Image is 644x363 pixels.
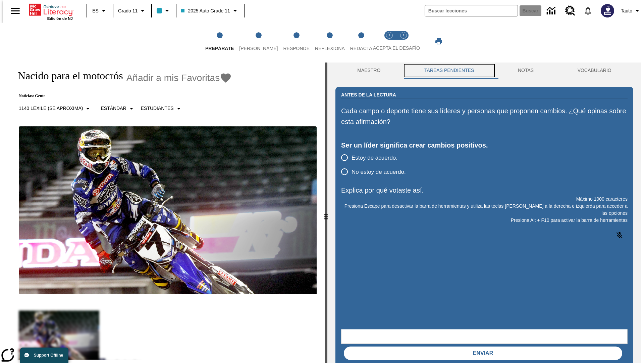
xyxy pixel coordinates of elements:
[11,93,232,98] p: Noticias: Gente
[3,63,325,360] div: reading
[126,73,220,83] span: Añadir a mis Favoritas
[115,5,149,17] button: Grado: Grado 11, Elige un grado
[341,196,628,203] p: Máximo 1000 caracteres
[181,7,230,14] span: 2025 Auto Grade 11
[138,103,185,115] button: Seleccionar estudiante
[341,217,628,224] p: Presiona Alt + F10 para activar la barra de herramientas
[352,154,397,162] span: Estoy de acuerdo.
[205,46,234,51] span: Prepárate
[325,63,327,363] div: Pulsa la tecla de intro o la barra espaciadora y luego presiona las flechas de derecha e izquierd...
[47,16,73,21] span: Edición de NJ
[394,23,413,60] button: Acepta el desafío contesta step 2 of 2
[555,63,633,79] button: VOCABULARIO
[89,5,111,17] button: Lenguaje: ES, Selecciona un idioma
[341,91,396,98] h2: Antes de la lectura
[345,23,378,60] button: Redacta step 5 of 5
[141,105,174,112] p: Estudiantes
[621,7,632,14] span: Tauto
[425,5,518,16] input: Buscar campo
[98,103,138,115] button: Tipo de apoyo, Estándar
[579,2,597,19] a: Notificaciones
[29,2,73,21] div: Portada
[92,7,99,14] span: ES
[341,151,411,179] div: poll
[126,72,232,84] button: Añadir a mis Favoritas - Nacido para el motocrós
[315,46,345,51] span: Reflexiona
[496,63,556,79] button: NOTAS
[20,348,68,363] button: Support Offline
[310,23,350,60] button: Reflexiona step 4 of 5
[19,105,83,112] p: 1140 Lexile (Se aproxima)
[234,23,283,60] button: Lee step 2 of 5
[380,23,399,60] button: Acepta el desafío lee step 1 of 2
[178,5,241,17] button: Clase: 2025 Auto Grade 11, Selecciona una clase
[344,347,622,360] button: Enviar
[16,103,95,115] button: Seleccione Lexile, 1140 Lexile (Se aproxima)
[101,105,126,112] p: Estándar
[283,46,310,51] span: Responde
[335,63,402,79] button: Maestro
[278,23,315,60] button: Responde step 3 of 5
[561,2,579,20] a: Centro de recursos, Se abrirá en una pestaña nueva.
[601,4,614,17] img: Avatar
[239,46,278,51] span: [PERSON_NAME]
[373,45,420,51] span: ACEPTA EL DESAFÍO
[341,185,628,196] p: Explica por qué votaste así.
[335,63,633,79] div: Instructional Panel Tabs
[5,1,25,21] button: Abrir el menú lateral
[428,35,449,47] button: Imprimir
[200,23,239,60] button: Prepárate step 1 of 5
[118,7,138,14] span: Grado 11
[352,168,406,176] span: No estoy de acuerdo.
[341,106,628,127] p: Cada campo o deporte tiene sus líderes y personas que proponen cambios. ¿Qué opinas sobre esta af...
[19,126,317,294] img: El corredor de motocrós James Stewart vuela por los aires en su motocicleta de montaña
[327,63,641,363] div: activity
[34,353,63,358] span: Support Offline
[11,70,123,82] h1: Nacido para el motocrós
[341,203,628,217] p: Presiona Escape para desactivar la barra de herramientas y utiliza las teclas [PERSON_NAME] a la ...
[388,34,390,37] text: 1
[350,46,372,51] span: Redacta
[341,140,628,151] div: Ser un líder significa crear cambios positivos.
[611,227,628,243] button: Haga clic para activar la función de reconocimiento de voz
[618,5,644,17] button: Perfil/Configuración
[402,34,404,37] text: 2
[543,2,561,20] a: Centro de información
[154,5,174,17] button: El color de la clase es azul claro. Cambiar el color de la clase.
[597,2,618,19] button: Escoja un nuevo avatar
[3,5,98,11] body: Explica por qué votaste así. Máximo 1000 caracteres Presiona Alt + F10 para activar la barra de h...
[402,63,496,79] button: TAREAS PENDIENTES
